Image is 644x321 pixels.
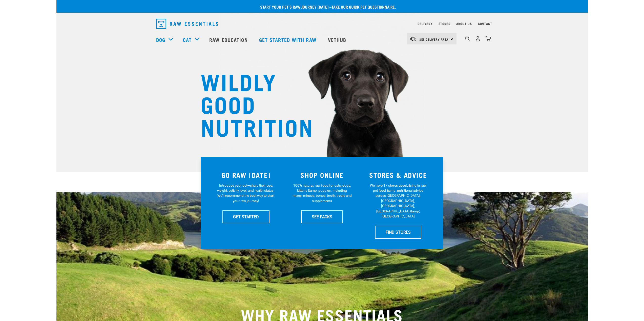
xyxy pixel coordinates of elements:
p: We have 17 stores specialising in raw pet food &amp; nutritional advice across [GEOGRAPHIC_DATA],... [368,183,428,219]
a: GET STARTED [222,210,269,223]
nav: dropdown navigation [56,30,588,50]
img: Raw Essentials Logo [156,19,218,29]
a: SEE PACKS [301,210,343,223]
a: Vethub [323,30,353,50]
a: Cat [183,36,192,43]
nav: dropdown navigation [152,17,492,31]
a: Delivery [418,23,432,24]
h3: SHOP ONLINE [287,171,357,179]
img: user.png [475,36,481,41]
h1: WILDLY GOOD NUTRITION [201,69,302,138]
span: Set Delivery Area [419,38,449,40]
a: FIND STORES [375,226,421,238]
a: Raw Education [204,30,254,50]
h3: STORES & ADVICE [363,171,433,179]
p: Start your pet’s raw journey [DATE] – [60,4,592,10]
img: home-icon@2x.png [486,36,491,41]
a: take our quick pet questionnaire. [331,6,396,8]
a: Get started with Raw [254,30,323,50]
a: Stores [439,23,450,24]
p: Introduce your pet—share their age, weight, activity level, and health status. We'll recommend th... [216,183,276,204]
img: van-moving.png [410,37,417,41]
h3: GO RAW [DATE] [211,171,281,179]
p: 100% natural, raw food for cats, dogs, kittens &amp; puppies. Including mixes, minces, bones, bro... [292,183,352,204]
a: Dog [156,36,165,43]
img: home-icon-1@2x.png [465,36,470,41]
a: Contact [478,23,492,24]
a: About Us [456,23,472,24]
